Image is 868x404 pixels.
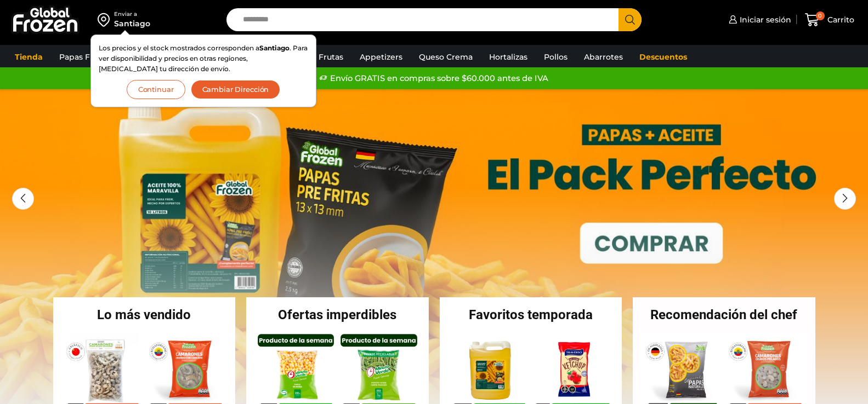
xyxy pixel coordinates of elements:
[54,47,112,67] a: Papas Fritas
[191,80,281,99] button: Cambiar Dirección
[246,308,429,321] h2: Ofertas imperdibles
[413,47,478,67] a: Queso Crema
[633,308,815,321] h2: Recomendación del chef
[354,47,408,67] a: Appetizers
[9,47,48,67] a: Tienda
[825,14,854,25] span: Carrito
[619,8,642,31] button: Search button
[259,44,290,52] strong: Santiago
[12,188,34,210] div: Previous slide
[634,47,693,67] a: Descuentos
[98,10,114,29] img: address-field-icon.svg
[802,7,857,33] a: 0 Carrito
[53,308,236,321] h2: Lo más vendido
[538,47,573,67] a: Pollos
[440,308,622,321] h2: Favoritos temporada
[737,14,791,25] span: Iniciar sesión
[834,188,856,210] div: Next slide
[99,43,308,74] p: Los precios y el stock mostrados corresponden a . Para ver disponibilidad y precios en otras regi...
[484,47,533,67] a: Hortalizas
[114,10,150,18] div: Enviar a
[816,11,825,20] span: 0
[726,9,791,31] a: Iniciar sesión
[114,18,150,29] div: Santiago
[578,47,628,67] a: Abarrotes
[127,80,185,99] button: Continuar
